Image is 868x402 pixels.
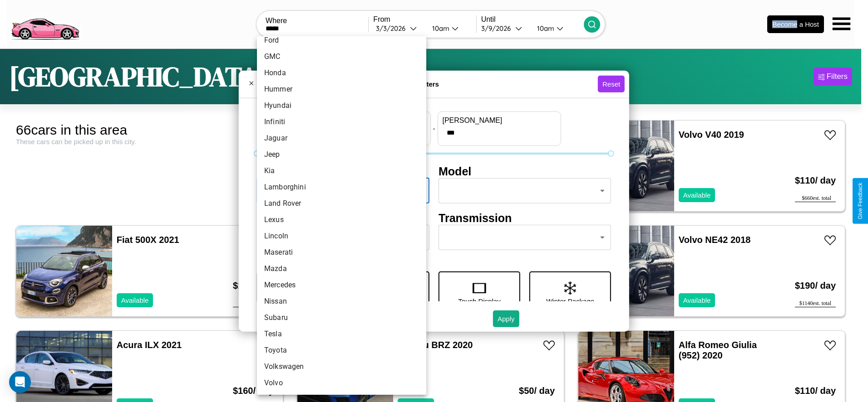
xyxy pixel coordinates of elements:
[257,326,426,342] li: Tesla
[257,146,426,163] li: Jeep
[257,195,426,212] li: Land Rover
[257,97,426,114] li: Hyundai
[257,212,426,228] li: Lexus
[257,130,426,146] li: Jaguar
[257,32,426,48] li: Ford
[857,183,863,219] div: Give Feedback
[257,293,426,310] li: Nissan
[257,48,426,65] li: GMC
[257,358,426,375] li: Volkswagen
[257,179,426,195] li: Lamborghini
[257,228,426,244] li: Lincoln
[257,277,426,293] li: Mercedes
[257,163,426,179] li: Kia
[257,261,426,277] li: Mazda
[257,375,426,391] li: Volvo
[257,65,426,81] li: Honda
[257,342,426,358] li: Toyota
[257,244,426,261] li: Maserati
[9,371,31,393] div: Open Intercom Messenger
[257,310,426,326] li: Subaru
[257,81,426,97] li: Hummer
[257,114,426,130] li: Infiniti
